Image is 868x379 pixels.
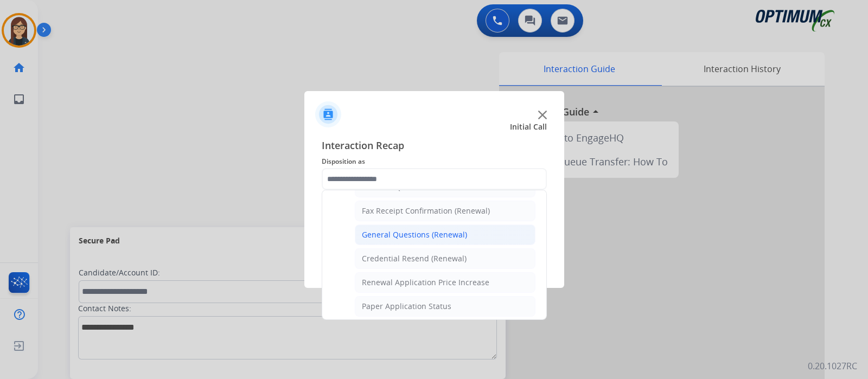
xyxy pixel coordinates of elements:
span: Disposition as [322,155,547,168]
div: Paper Application Status [362,301,451,312]
div: Credential Resend (Renewal) [362,253,467,264]
span: Initial Call [510,121,547,132]
span: Interaction Recap [322,138,547,155]
div: General Questions (Renewal) [362,229,467,240]
img: contactIcon [315,101,341,127]
p: 0.20.1027RC [808,359,857,372]
div: Renewal Application Price Increase [362,277,489,288]
div: Fax Receipt Confirmation (Renewal) [362,205,490,216]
